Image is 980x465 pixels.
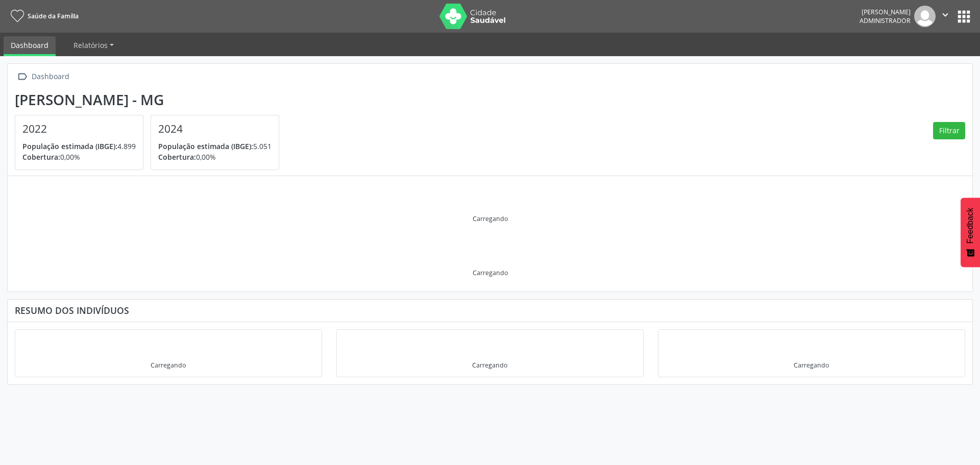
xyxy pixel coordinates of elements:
span: População estimada (IBGE): [22,141,117,151]
div: Carregando [472,361,507,370]
p: 5.051 [158,141,272,152]
span: Administrador [860,16,911,25]
h4: 2022 [22,123,136,135]
div: Carregando [473,268,508,277]
span: Cobertura: [22,152,60,162]
span: População estimada (IBGE): [158,141,253,151]
a: Saúde da Família [7,8,79,25]
div: [PERSON_NAME] [860,8,911,16]
div: Carregando [794,361,829,370]
div: Resumo dos indivíduos [15,305,965,316]
div: Dashboard [30,69,71,84]
div: [PERSON_NAME] - MG [15,91,286,108]
span: Cobertura: [158,152,196,162]
div: Carregando [473,214,508,223]
p: 0,00% [22,152,136,162]
span: Feedback [966,208,975,243]
i:  [940,9,951,20]
img: img [914,6,936,27]
h4: 2024 [158,123,272,135]
span: Relatórios [73,40,108,50]
a: Relatórios [66,36,121,54]
p: 4.899 [22,141,136,152]
i:  [15,69,30,84]
button: Filtrar [933,122,965,139]
button: apps [955,8,973,26]
p: 0,00% [158,152,272,162]
button: Feedback - Mostrar pesquisa [961,198,980,267]
button:  [936,6,955,27]
span: Saúde da Família [28,12,79,20]
a:  Dashboard [15,69,71,84]
div: Carregando [151,361,186,370]
a: Dashboard [4,36,56,56]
